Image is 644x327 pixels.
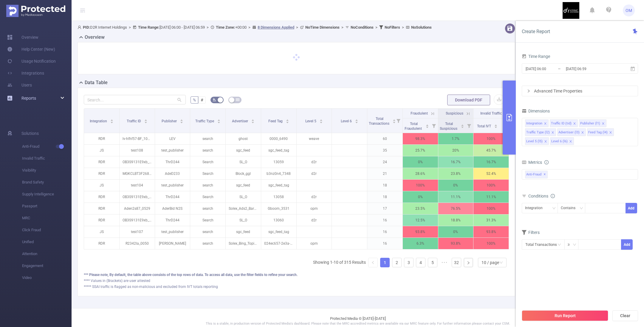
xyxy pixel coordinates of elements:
p: b3nz0n4_7348 [261,168,296,179]
p: RDR [84,168,119,179]
p: Search [190,191,225,203]
span: Suspicious [446,111,463,115]
b: Time Range: [138,25,160,30]
span: Time Range [522,54,550,59]
i: icon: close [544,122,547,126]
p: d2r [297,215,332,226]
i: icon: close [569,140,572,144]
span: Conditions [528,194,555,198]
b: No Filters [385,25,400,30]
p: sgc_feed_tag [261,145,296,156]
a: 1 [380,258,389,267]
p: ThrD244 [155,156,190,168]
p: 18 [367,180,402,191]
p: This is a stable, in production version of Protected Media's dashboard. Please note that the MRC ... [86,321,629,326]
li: Next Page [464,258,473,267]
a: 4 [416,258,425,267]
p: Solex_Ads2_Bargainboom [226,203,261,214]
p: OB3S9131E9xb_22049 [120,215,155,226]
span: > [205,25,210,30]
div: *** Please note, By default, the table above consists of the top rows of data. To access all data... [84,272,509,277]
i: icon: table [236,98,239,101]
i: icon: right [527,89,530,93]
p: sgc_feed [226,226,261,237]
i: icon: caret-down [425,126,429,127]
i: icon: caret-up [319,118,323,120]
a: 3 [404,258,413,267]
span: > [247,25,252,30]
p: RDR [84,133,119,144]
span: > [294,25,300,30]
p: OB3S9131E9xb_22049 [120,191,155,203]
b: No Time Dimensions [305,25,340,30]
span: Feed Tag [268,119,284,123]
span: Level 6 [341,119,353,123]
p: AderBid N2S [155,203,190,214]
p: AdeD233 [155,168,190,179]
p: 16 [367,226,402,237]
li: 3 [404,258,414,267]
p: 21 [367,168,402,179]
a: Users [7,79,32,91]
p: 11.1% [473,191,509,203]
p: 0% [403,191,438,203]
p: JS [84,226,119,237]
p: 13060 [261,215,296,226]
span: ✕ [544,171,546,178]
span: Supply Intelligence [22,188,72,200]
div: Sort [251,118,255,122]
img: Protected Media [6,5,65,17]
p: 16.7% [473,156,509,168]
p: 100% [473,180,509,191]
p: 16.7% [438,156,473,168]
button: Add [626,203,637,213]
p: weave [297,133,332,144]
div: ≥ [568,240,574,249]
div: Sort [144,118,148,122]
p: 18.8% [438,215,473,226]
h2: Data Table [85,79,108,86]
p: 23.5% [403,203,438,214]
p: opm [297,238,332,249]
span: Total Fraudulent [405,122,423,131]
i: icon: user [78,25,83,29]
i: icon: caret-up [425,124,429,125]
i: icon: caret-down [251,121,254,123]
li: Level 5 (l5) [525,137,549,145]
p: RDR [84,215,119,226]
div: 10 / page [482,258,499,267]
span: Brand Safety [22,176,72,188]
span: # [201,98,203,102]
p: [PERSON_NAME] [155,238,190,249]
a: 5 [428,258,437,267]
li: 4 [416,258,425,267]
p: 31.3% [473,215,509,226]
b: No Solutions [411,25,432,30]
li: 32 [452,258,461,267]
p: sgc_feed_tag [261,226,296,237]
span: Attention [22,248,72,260]
div: Integration [526,120,542,127]
p: search [190,180,225,191]
p: 45.7% [473,145,509,156]
a: Integrations [7,67,44,79]
a: 32 [452,258,461,267]
a: Help Center (New) [7,43,55,55]
span: Anti-Fraud [525,171,548,178]
p: 100% [403,180,438,191]
p: search [190,145,225,156]
span: Traffic ID [127,119,142,123]
i: icon: left [371,261,375,264]
span: OM [626,4,632,16]
i: icon: info-circle [551,194,555,198]
i: icon: caret-down [180,121,183,123]
i: icon: close [602,122,605,126]
div: Contains [561,203,580,213]
i: icon: caret-up [392,118,396,120]
span: Traffic Type [195,119,215,123]
i: icon: close [544,140,547,144]
p: d2r [297,168,332,179]
p: 0% [438,226,473,237]
i: icon: down [580,206,583,211]
li: Traffic ID (tid) [550,119,578,127]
